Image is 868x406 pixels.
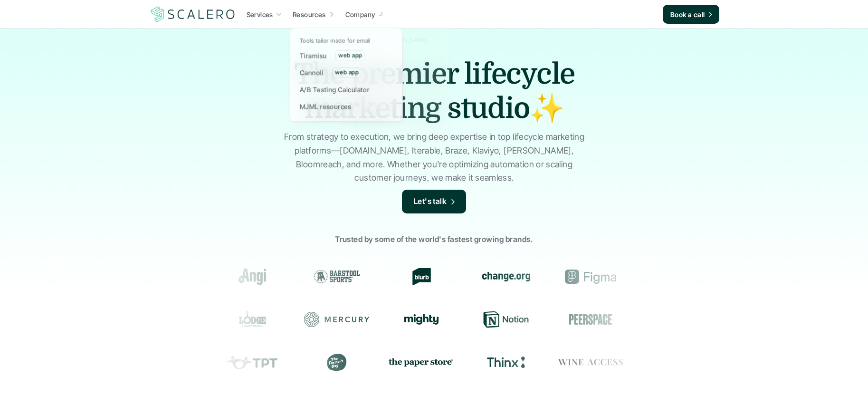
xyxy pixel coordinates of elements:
a: MJML resources [297,98,396,115]
p: Services [247,10,273,19]
p: web app [335,69,359,76]
p: Company [345,10,375,19]
p: Tiramisu [300,50,327,60]
a: Cannoliweb app [297,64,396,81]
p: A/B Testing Calculator [300,85,370,95]
img: Scalero company logotype [149,5,237,23]
a: A/B Testing Calculator [297,81,396,98]
p: Tools tailor made for email [300,38,371,44]
h1: The premier lifecycle marketing studio✨ [268,57,601,126]
p: MJML resources [300,102,352,112]
p: Book a call [670,10,705,19]
a: Scalero company logotype [149,6,237,23]
p: From strategy to execution, we bring deep expertise in top lifecycle marketing platforms—[DOMAIN_... [280,130,589,185]
a: Let's talk [402,190,467,213]
p: Cannoli [300,68,324,77]
p: web app [339,52,362,59]
a: Book a call [663,5,719,24]
a: Tiramisuweb app [297,47,396,64]
p: Let's talk [414,195,447,208]
p: Resources [293,10,326,19]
